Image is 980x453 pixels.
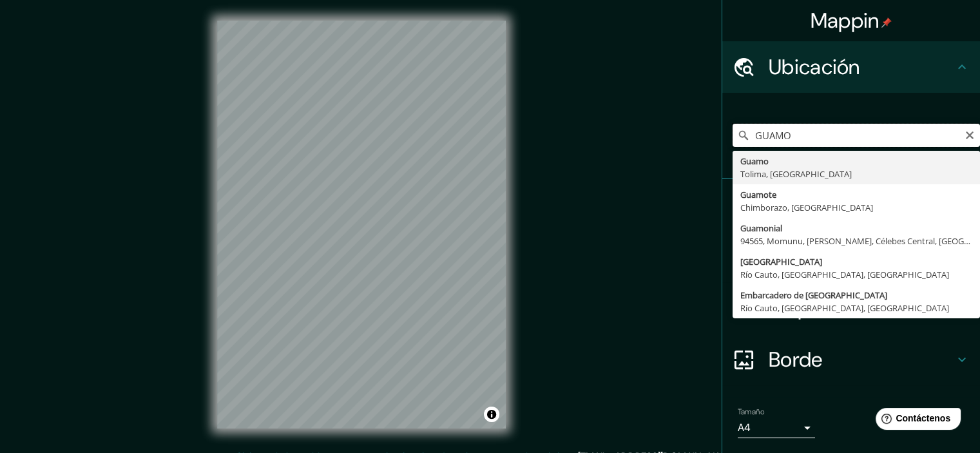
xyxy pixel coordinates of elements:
[740,256,822,267] font: [GEOGRAPHIC_DATA]
[722,179,980,231] div: Patas
[738,418,815,438] div: A4
[740,289,887,301] font: Embarcadero de [GEOGRAPHIC_DATA]
[965,128,975,140] button: Claro
[722,334,980,385] div: Borde
[738,421,751,434] font: A4
[740,302,949,314] font: Río Cauto, [GEOGRAPHIC_DATA], [GEOGRAPHIC_DATA]
[811,7,879,34] font: Mappin
[865,403,966,439] iframe: Lanzador de widgets de ayuda
[722,41,980,93] div: Ubicación
[722,231,980,282] div: Estilo
[881,17,892,28] img: pin-icon.png
[722,282,980,334] div: Disposición
[769,346,823,373] font: Borde
[740,269,949,280] font: Río Cauto, [GEOGRAPHIC_DATA], [GEOGRAPHIC_DATA]
[740,189,776,200] font: Guamote
[740,222,782,234] font: Guamonial
[733,124,980,147] input: Elige tu ciudad o zona
[217,21,506,429] canvas: Mapa
[740,168,852,180] font: Tolima, [GEOGRAPHIC_DATA]
[740,155,769,167] font: Guamo
[738,407,764,417] font: Tamaño
[769,53,860,81] font: Ubicación
[740,202,873,213] font: Chimborazo, [GEOGRAPHIC_DATA]
[484,407,499,422] button: Activar o desactivar atribución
